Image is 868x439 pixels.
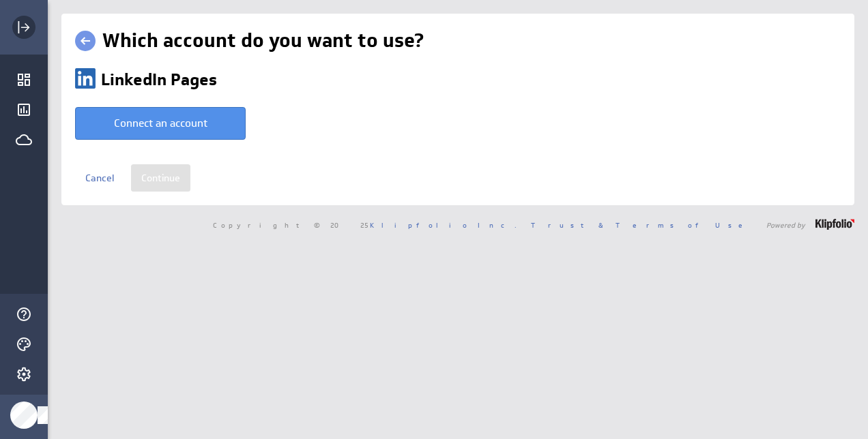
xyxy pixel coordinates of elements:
div: Account and settings [12,363,35,386]
a: Klipfolio Inc. [370,220,517,230]
h1: Which account do you want to use? [102,27,424,55]
a: Trust & Terms of Use [531,220,752,230]
div: Expand [12,16,35,39]
input: Continue [131,164,190,192]
span: Copyright © 2025 [213,222,517,228]
div: Themes [12,333,35,356]
button: Connect an account [75,107,246,140]
h2: LinkedIn Pages [101,74,837,86]
div: Help [12,303,35,326]
img: image1927158031853539236.png [75,68,96,89]
svg: Themes [16,336,32,352]
img: logo-footer.png [815,219,854,230]
span: Powered by [766,222,805,228]
a: Cancel [75,164,124,192]
svg: Account and settings [16,366,32,382]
